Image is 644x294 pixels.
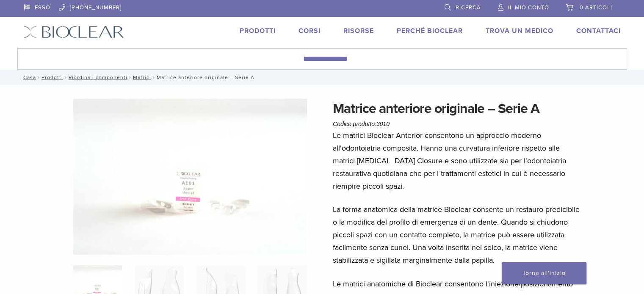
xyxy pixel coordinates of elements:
a: Riordina i componenti [69,74,127,80]
img: Matrici anteriori originali della serie A [73,99,307,255]
a: Torna all'inizio [502,262,586,284]
font: Codice prodotto: [333,121,376,127]
a: Risorse [343,27,374,35]
font: Le matrici Bioclear Anterior consentono un approccio moderno all'odontoiatria composita. Hanno un... [333,131,566,191]
font: Casa [23,74,36,80]
a: Perché Bioclear [397,27,463,35]
a: Contattaci [576,27,621,35]
font: Torna all'inizio [522,269,566,277]
font: ESSO [35,4,50,11]
a: Prodotti [240,27,276,35]
a: Casa [21,74,36,80]
font: 3010 [376,121,390,127]
font: Il mio conto [508,4,549,11]
img: Bioclear [24,26,124,38]
a: Trova un medico [486,27,553,35]
font: [PHONE_NUMBER] [70,4,122,11]
font: 0 articoli [580,4,612,11]
a: Prodotti [41,74,63,80]
font: La forma anatomica della matrice Bioclear consente un restauro predicibile o la modifica del prof... [333,205,580,265]
a: Corsi [299,27,321,35]
a: Matrici [133,74,151,80]
font: Matrice anteriore originale – Serie A [157,74,254,80]
font: Matrice anteriore originale – Serie A [333,101,539,117]
font: Ricerca [456,4,481,11]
